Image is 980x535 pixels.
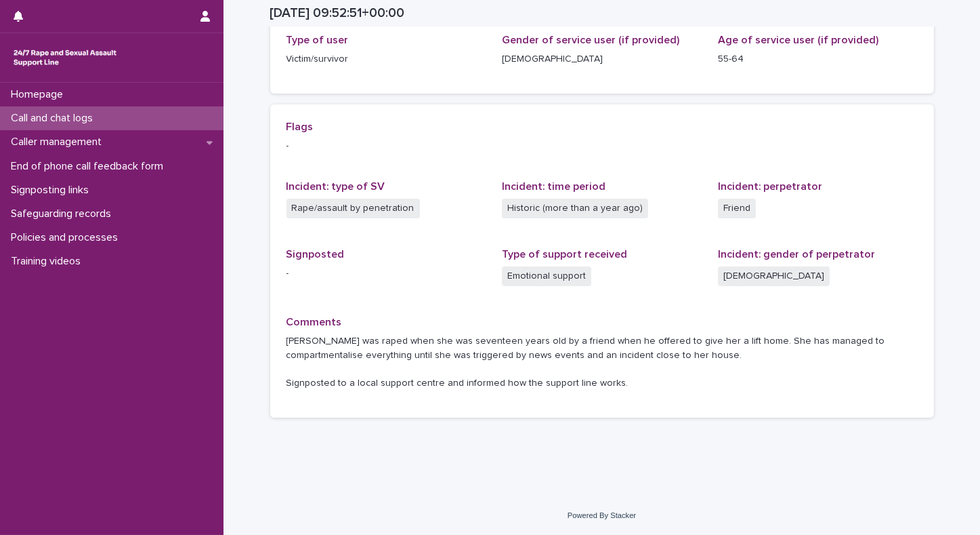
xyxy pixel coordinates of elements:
p: Victim/survivor [286,52,486,66]
span: Incident: type of SV [286,181,385,192]
span: Signposted [286,249,345,260]
span: Rape/assault by penetration [286,199,420,218]
p: End of phone call feedback form [5,160,174,173]
span: Flags [286,121,314,132]
p: Homepage [5,88,74,101]
span: Emotional support [502,266,591,286]
p: - [286,139,918,153]
p: Training videos [5,255,91,268]
p: Call and chat logs [5,112,104,125]
span: Incident: time period [502,181,605,192]
p: - [286,266,486,281]
img: rhQMoQhaT3yELyF149Cw [11,44,119,71]
p: Policies and processes [5,231,129,244]
span: [DEMOGRAPHIC_DATA] [718,266,830,286]
span: Historic (more than a year ago) [502,199,648,218]
span: Type of support received [502,249,627,260]
p: Signposting links [5,184,100,197]
p: [DEMOGRAPHIC_DATA] [502,52,702,66]
span: Incident: perpetrator [718,181,822,192]
span: Comments [286,317,342,328]
a: Powered By Stacker [568,511,636,519]
p: Safeguarding records [5,207,122,220]
span: Friend [718,199,756,218]
span: Age of service user (if provided) [718,35,878,45]
h2: [DATE] 09:52:51+00:00 [270,5,405,21]
span: Gender of service user (if provided) [502,35,679,45]
p: 55-64 [718,52,918,66]
p: [PERSON_NAME] was raped when she was seventeen years old by a friend when he offered to give her ... [286,334,918,391]
span: Incident: gender of perpetrator [718,249,875,260]
p: Caller management [5,136,112,148]
span: Type of user [286,35,349,45]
